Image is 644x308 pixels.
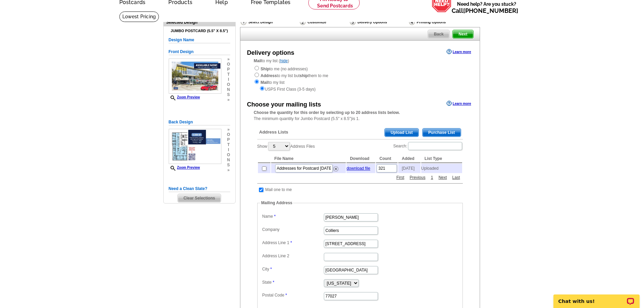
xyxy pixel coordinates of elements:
[254,110,400,115] strong: Choose the quantity for this order by selecting up to 20 address lists below.
[227,137,230,142] span: p
[333,165,338,170] a: Remove this list
[247,48,294,57] div: Delivery options
[240,110,480,122] div: The minimum quantity for Jumbo Postcard (5.5" x 8.5")is 1.
[299,19,349,25] div: Customize
[227,158,230,163] span: n
[421,164,462,173] td: Uploaded
[429,174,435,181] a: 1
[549,287,644,308] iframe: LiveChat chat widget
[347,166,370,171] a: download file
[393,141,462,151] label: Search:
[169,95,200,99] a: Zoom Preview
[257,141,315,151] label: Show Address Files
[262,227,323,233] label: Company
[247,100,321,109] div: Choose your mailing lists
[227,57,230,62] span: »
[262,240,323,246] label: Address Line 1
[169,186,230,192] h5: Need a Clean Slate?
[227,92,230,97] span: s
[178,194,221,202] span: Clear Selections
[241,19,246,25] img: Select Design
[385,128,418,137] span: Upload List
[261,80,268,85] strong: Mail
[227,72,230,77] span: t
[437,174,449,181] a: Next
[350,19,356,25] img: Delivery Options
[268,142,290,150] select: ShowAddress Files
[428,30,450,39] a: Back
[280,58,288,63] a: hide
[169,58,221,94] img: small-thumb.jpg
[300,73,308,78] strong: ship
[408,19,469,25] div: Printing Options
[333,166,338,171] img: delete.png
[271,155,346,163] th: File Name
[254,86,466,92] div: USPS First Class (3-5 days)
[452,7,518,14] span: Call
[227,127,230,132] span: »
[169,37,230,43] h5: Design Name
[169,49,230,55] h5: Front Design
[227,142,230,147] span: t
[347,155,375,163] th: Download
[227,97,230,102] span: »
[349,19,408,27] div: Delivery Options
[227,82,230,87] span: o
[227,62,230,67] span: o
[408,142,462,150] input: Search:
[463,7,518,14] a: [PHONE_NUMBER]
[227,152,230,158] span: o
[254,58,262,63] strong: Mail
[259,129,288,135] span: Address Lists
[254,65,466,92] div: to me (no addresses) to my list but them to me to my list
[376,155,398,163] th: Count
[398,164,420,173] td: [DATE]
[169,166,200,169] a: Zoom Preview
[265,186,292,193] td: Mail one to me
[169,129,221,164] img: small-thumb.jpg
[452,1,522,14] span: Need help? Are you stuck?
[409,19,415,25] img: Printing Options & Summary
[240,58,480,92] div: to my list ( )
[395,174,406,181] a: First
[227,163,230,168] span: s
[240,19,299,27] div: Select Design
[423,128,461,137] span: Purchase List
[408,174,427,181] a: Previous
[261,67,269,71] strong: Ship
[261,73,277,78] strong: Address
[262,279,323,285] label: State
[227,77,230,82] span: i
[262,213,323,219] label: Name
[453,30,473,38] span: Next
[262,292,323,298] label: Postal Code
[227,67,230,72] span: p
[227,147,230,152] span: i
[451,174,462,181] a: Last
[447,101,471,106] a: Learn more
[227,168,230,173] span: »
[300,19,306,25] img: Customize
[227,87,230,92] span: n
[398,155,420,163] th: Added
[447,49,471,54] a: Learn more
[262,253,323,259] label: Address Line 2
[169,29,230,33] h4: Jumbo Postcard (5.5" x 8.5")
[169,119,230,125] h5: Back Design
[227,132,230,137] span: o
[164,19,235,25] div: Selected Design
[421,155,462,163] th: List Type
[428,30,449,38] span: Back
[262,266,323,272] label: City
[261,200,293,206] legend: Mailing Address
